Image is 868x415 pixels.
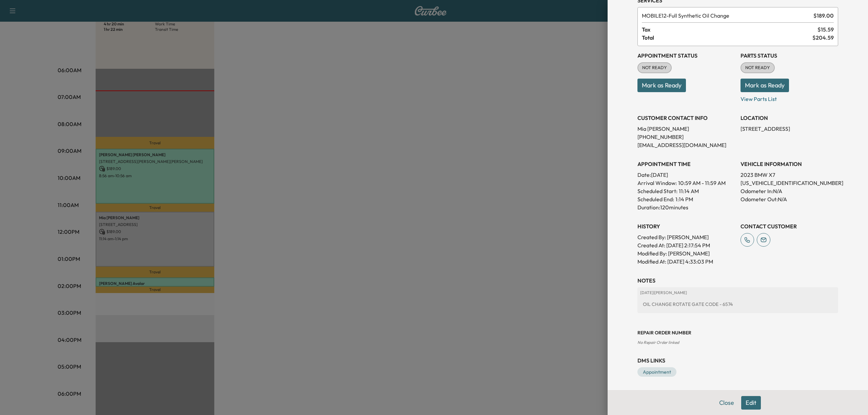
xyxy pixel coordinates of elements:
[640,298,835,310] div: OIL CHANGE ROTATE GATE CODE - 6574
[640,290,835,295] p: [DATE] | [PERSON_NAME]
[741,79,789,92] button: Mark as Ready
[715,396,738,410] button: Close
[637,276,838,285] h3: NOTES
[637,133,735,141] p: [PHONE_NUMBER]
[637,257,735,266] p: Modified At : [DATE] 4:33:03 PM
[637,222,735,230] h3: History
[637,329,838,336] h3: Repair Order number
[741,179,838,187] p: [US_VEHICLE_IDENTIFICATION_NUMBER]
[637,125,735,133] p: Mia [PERSON_NAME]
[675,195,693,203] p: 1:14 PM
[637,367,676,377] a: Appointment
[637,356,838,365] h3: DMS Links
[741,160,838,168] h3: VEHICLE INFORMATION
[678,179,726,187] span: 10:59 AM - 11:59 AM
[741,64,774,71] span: NOT READY
[741,187,838,195] p: Odometer In: N/A
[637,249,735,257] p: Modified By : [PERSON_NAME]
[637,241,735,249] p: Created At : [DATE] 2:17:54 PM
[741,125,838,133] p: [STREET_ADDRESS]
[637,233,735,241] p: Created By : [PERSON_NAME]
[741,195,838,203] p: Odometer Out: N/A
[637,79,686,92] button: Mark as Ready
[637,114,735,122] h3: CUSTOMER CONTACT INFO
[637,195,674,203] p: Scheduled End:
[637,160,735,168] h3: APPOINTMENT TIME
[813,12,834,20] span: $ 189.00
[642,34,812,42] span: Total
[679,187,699,195] p: 11:14 AM
[812,34,834,42] span: $ 204.59
[741,396,761,410] button: Edit
[637,187,677,195] p: Scheduled Start:
[741,171,838,179] p: 2023 BMW X7
[637,179,735,187] p: Arrival Window:
[642,25,817,34] span: Tax
[741,114,838,122] h3: LOCATION
[637,51,735,60] h3: Appointment Status
[741,51,838,60] h3: Parts Status
[642,12,811,20] span: Full Synthetic Oil Change
[741,92,838,103] p: View Parts List
[637,171,735,179] p: Date: [DATE]
[637,203,735,211] p: Duration: 120 minutes
[741,222,838,230] h3: CONTACT CUSTOMER
[637,141,735,149] p: [EMAIL_ADDRESS][DOMAIN_NAME]
[638,64,671,71] span: NOT READY
[637,340,679,345] span: No Repair Order linked
[817,25,834,34] span: $ 15.59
